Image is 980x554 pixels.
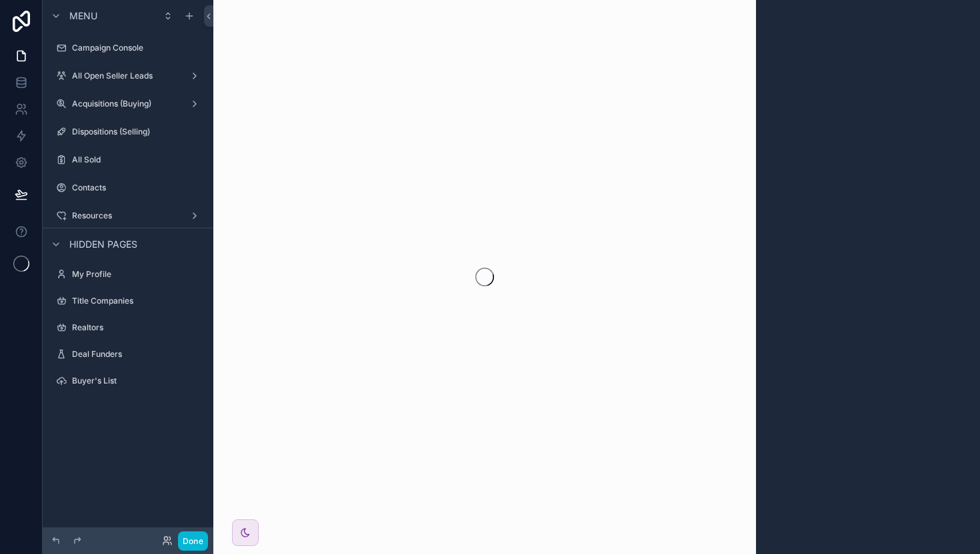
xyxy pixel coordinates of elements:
a: My Profile [51,264,205,285]
span: Menu [69,9,97,23]
a: All Sold [51,149,205,170]
a: Resources [51,205,205,226]
a: Dispositions (Selling) [51,121,205,142]
label: Acquisitions (Buying) [72,99,184,109]
a: Contacts [51,177,205,198]
label: Dispositions (Selling) [72,127,203,137]
a: Acquisitions (Buying) [51,93,205,115]
label: Realtors [72,322,203,333]
a: Campaign Console [51,37,205,59]
a: Deal Funders [51,344,205,365]
label: Title Companies [72,296,203,306]
label: All Sold [72,154,203,165]
a: Realtors [51,317,205,338]
label: Buyer's List [72,376,203,386]
button: Done [178,531,208,551]
a: Title Companies [51,290,205,312]
label: Resources [72,210,184,221]
label: Deal Funders [72,349,203,360]
label: My Profile [72,269,203,280]
a: Buyer's List [51,370,205,392]
span: Hidden pages [69,238,137,251]
a: All Open Seller Leads [51,65,205,87]
label: All Open Seller Leads [72,71,184,81]
label: Campaign Console [72,43,203,53]
label: Contacts [72,182,203,193]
